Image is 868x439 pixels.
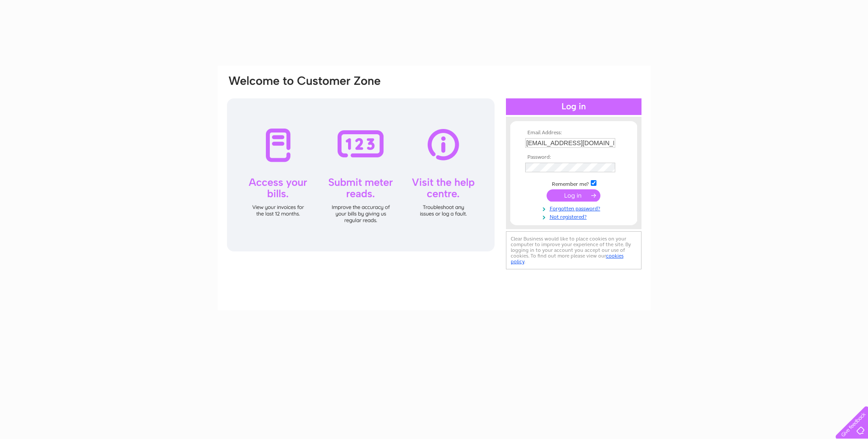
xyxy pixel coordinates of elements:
[547,189,600,202] input: Submit
[511,253,624,265] a: cookies policy
[523,154,624,160] th: Password:
[523,130,624,136] th: Email Address:
[525,204,624,212] a: Forgotten password?
[506,231,641,269] div: Clear Business would like to place cookies on your computer to improve your experience of the sit...
[523,179,624,188] td: Remember me?
[525,212,624,220] a: Not registered?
